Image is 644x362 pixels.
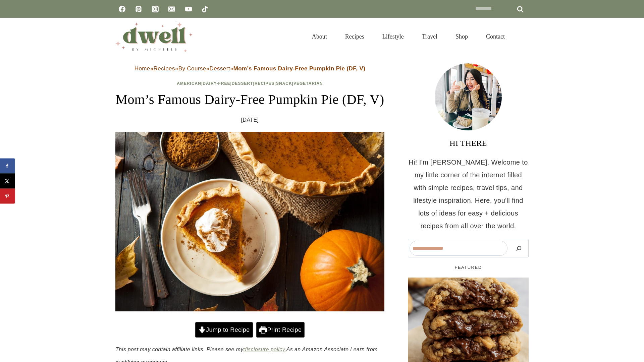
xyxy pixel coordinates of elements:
[195,322,253,338] a: Jump to Recipe
[244,347,286,352] a: disclosure policy.
[210,65,230,72] a: Dessert
[177,81,323,86] span: | | | | |
[154,65,175,72] a: Recipes
[517,31,529,42] button: View Search Form
[413,25,446,48] a: Travel
[276,81,292,86] a: Snack
[177,81,201,86] a: American
[303,25,514,48] nav: Primary Navigation
[408,264,529,271] h5: FEATURED
[373,25,413,48] a: Lifestyle
[115,21,193,52] img: DWELL by michelle
[135,65,150,72] a: Home
[178,65,206,72] a: By Course
[198,2,212,16] a: TikTok
[256,322,305,338] a: Print Recipe
[233,65,365,72] strong: Mom’s Famous Dairy-Free Pumpkin Pie (DF, V)
[511,241,527,256] button: Search
[115,132,384,311] img: Pumpkin Pie Slice
[115,2,129,16] a: Facebook
[149,2,162,16] a: Instagram
[232,81,253,86] a: Dessert
[408,137,529,149] h3: HI THERE
[135,65,365,72] span: » » » »
[477,25,514,48] a: Contact
[182,2,195,16] a: YouTube
[446,25,477,48] a: Shop
[115,89,384,110] h1: Mom’s Famous Dairy-Free Pumpkin Pie (DF, V)
[303,25,336,48] a: About
[203,81,230,86] a: Dairy-Free
[132,2,145,16] a: Pinterest
[255,81,275,86] a: Recipes
[165,2,178,16] a: Email
[408,156,529,232] p: Hi! I'm [PERSON_NAME]. Welcome to my little corner of the internet filled with simple recipes, tr...
[241,115,259,125] time: [DATE]
[336,25,373,48] a: Recipes
[293,81,323,86] a: Vegetarian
